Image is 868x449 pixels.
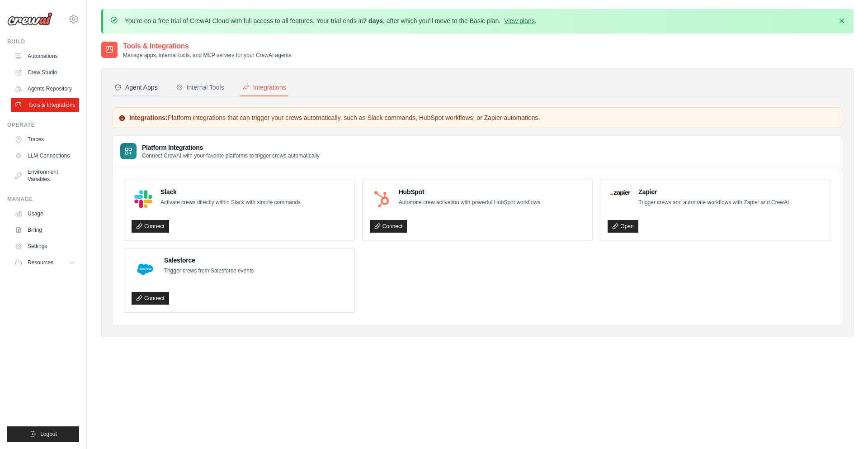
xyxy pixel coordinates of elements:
[11,165,79,186] a: Environment Variables
[11,65,79,80] a: Crew Studio
[160,187,301,196] h4: Slack
[142,143,320,152] h3: Platform Integrations
[11,49,79,63] a: Automations
[11,132,79,147] a: Traces
[7,426,79,442] button: Logout
[7,121,79,129] div: Operate
[40,430,57,438] span: Logout
[164,256,254,265] h4: Salesforce
[176,83,224,92] div: Internal Tools
[134,258,156,280] img: Salesforce Logo
[504,17,534,24] a: View plans
[7,12,52,26] img: Logo
[113,79,160,96] button: Agent Apps
[174,79,226,96] button: Internal Tools
[373,190,391,208] img: HubSpot Logo
[129,114,168,121] strong: Integrations:
[11,255,79,270] button: Resources
[11,148,79,163] a: LLM Connections
[118,113,836,122] p: Platform integrations that can trigger your crews automatically, such as Slack commands, HubSpot ...
[7,196,79,203] div: Manage
[132,220,169,233] a: Connect
[638,198,789,207] p: Trigger crews and automate workflows with Zapier and CrewAI
[399,198,540,207] p: Automate crew activation with powerful HubSpot workflows
[114,83,158,92] div: Agent Apps
[11,223,79,237] a: Billing
[11,81,79,96] a: Agents Repository
[241,79,288,96] button: Integrations
[28,259,53,266] span: Resources
[11,206,79,221] a: Usage
[123,41,292,52] h2: Tools & Integrations
[132,292,169,305] a: Connect
[11,239,79,253] a: Settings
[123,52,292,59] p: Manage apps, internal tools, and MCP servers for your CrewAI agents
[134,190,152,208] img: Slack Logo
[610,190,630,196] img: Zapier Logo
[164,267,254,276] p: Trigger crews from Salesforce events
[638,187,789,196] h4: Zapier
[11,98,79,112] a: Tools & Integrations
[160,198,301,207] p: Activate crews directly within Slack with simple commands
[363,17,383,24] strong: 7 days
[7,38,79,45] div: Build
[142,152,320,159] p: Connect CrewAI with your favorite platforms to trigger crews automatically
[370,220,407,233] a: Connect
[608,220,638,233] a: Open
[125,16,537,25] p: You're on a free trial of CrewAI Cloud with full access to all features. Your trial ends in , aft...
[399,187,540,196] h4: HubSpot
[242,83,286,92] div: Integrations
